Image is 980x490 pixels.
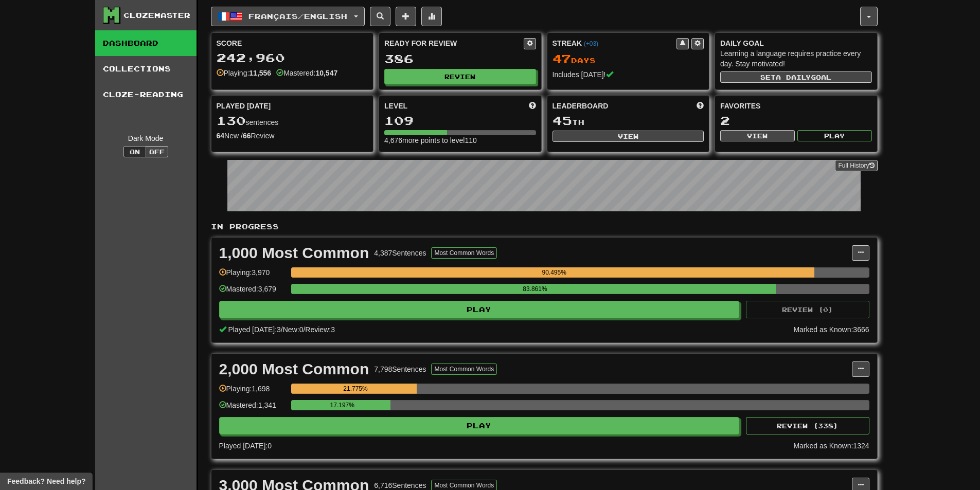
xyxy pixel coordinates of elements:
[776,74,811,81] span: a daily
[584,40,598,47] a: (+03)
[396,7,416,26] button: Add sentence to collection
[793,324,869,335] div: Marked as Known: 3666
[384,38,524,48] div: Ready for Review
[103,133,189,143] div: Dark Mode
[384,101,407,111] span: Level
[553,101,609,111] span: Leaderboard
[797,130,872,141] button: Play
[123,10,190,21] div: Clozemaster
[243,132,251,140] strong: 66
[529,101,536,111] span: Score more points to level up
[421,7,442,26] button: More stats
[746,301,869,318] button: Review (0)
[219,245,369,261] div: 1,000 Most Common
[217,38,368,48] div: Score
[553,38,677,48] div: Streak
[720,130,795,141] button: View
[374,364,426,374] div: 7,798 Sentences
[294,384,417,394] div: 21.775%
[228,325,280,334] span: Played [DATE]: 3
[294,267,814,278] div: 90.495%
[720,114,872,127] div: 2
[95,30,197,56] a: Dashboard
[281,325,283,334] span: /
[217,131,368,141] div: New / Review
[123,146,146,157] button: On
[553,114,704,128] div: th
[746,417,869,434] button: Review (338)
[553,113,572,128] span: 45
[211,222,878,232] p: In Progress
[95,56,197,82] a: Collections
[384,69,536,84] button: Review
[217,132,225,140] strong: 64
[720,101,872,111] div: Favorites
[217,114,368,128] div: sentences
[219,442,272,450] span: Played [DATE]: 0
[219,384,286,401] div: Playing: 1,698
[276,68,337,78] div: Mastered:
[305,325,335,334] span: Review: 3
[315,69,337,77] strong: 10,547
[146,146,168,157] button: Off
[248,12,347,21] span: Français / English
[217,51,368,64] div: 242,960
[219,284,286,301] div: Mastered: 3,679
[553,69,704,80] div: Includes [DATE]!
[384,114,536,127] div: 109
[95,82,197,107] a: Cloze-Reading
[374,248,426,258] div: 4,387 Sentences
[211,7,365,26] button: Français/English
[835,160,877,171] a: Full History
[219,361,369,377] div: 2,000 Most Common
[370,7,390,26] button: Search sentences
[720,71,872,83] button: Seta dailygoal
[219,417,740,434] button: Play
[7,476,85,486] span: Open feedback widget
[217,68,272,78] div: Playing:
[219,301,740,318] button: Play
[219,400,286,417] div: Mastered: 1,341
[697,101,704,111] span: This week in points, UTC
[553,51,571,66] span: 47
[720,48,872,69] div: Learning a language requires practice every day. Stay motivated!
[217,113,246,128] span: 130
[384,52,536,65] div: 386
[294,284,776,294] div: 83.861%
[283,325,304,334] span: New: 0
[553,52,704,66] div: Day s
[294,400,390,410] div: 17.197%
[793,441,869,451] div: Marked as Known: 1324
[249,69,271,77] strong: 11,556
[217,101,271,111] span: Played [DATE]
[720,38,872,48] div: Daily Goal
[384,135,536,146] div: 4,676 more points to level 110
[303,325,305,334] span: /
[431,364,497,375] button: Most Common Words
[219,267,286,284] div: Playing: 3,970
[431,247,497,259] button: Most Common Words
[553,131,704,142] button: View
